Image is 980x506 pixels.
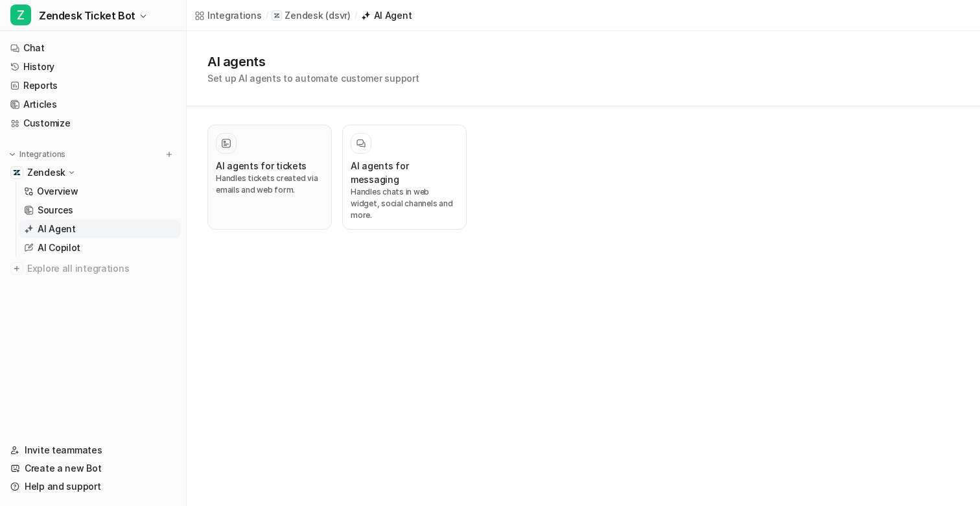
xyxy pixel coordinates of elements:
[19,182,181,200] a: Overview
[342,125,467,230] button: AI agents for messagingHandles chats in web widget, social channels and more.
[351,159,458,186] h3: AI agents for messaging
[5,148,69,161] button: Integrations
[19,201,181,219] a: Sources
[5,39,181,57] a: Chat
[37,185,78,198] p: Overview
[19,149,65,160] p: Integrations
[10,5,31,25] span: Z
[355,10,357,21] span: /
[10,262,23,275] img: explore all integrations
[361,8,412,22] a: AI Agent
[325,9,350,22] p: ( dsvr )
[5,441,181,459] a: Invite teammates
[5,259,181,278] a: Explore all integrations
[194,8,262,22] a: Integrations
[19,220,181,238] a: AI Agent
[207,125,332,230] button: AI agents for ticketsHandles tickets created via emails and web form.
[5,77,181,95] a: Reports
[27,166,65,179] p: Zendesk
[216,159,307,173] h3: AI agents for tickets
[5,95,181,114] a: Articles
[38,241,80,254] p: AI Copilot
[27,258,176,279] span: Explore all integrations
[216,173,323,196] p: Handles tickets created via emails and web form.
[5,114,181,132] a: Customize
[19,239,181,257] a: AI Copilot
[207,52,419,71] h1: AI agents
[13,169,21,176] img: Zendesk
[165,150,174,159] img: menu_add.svg
[5,58,181,76] a: History
[39,6,135,25] span: Zendesk Ticket Bot
[207,8,262,22] div: Integrations
[38,223,76,235] p: AI Agent
[5,477,181,496] a: Help and support
[266,10,268,21] span: /
[38,204,73,217] p: Sources
[374,8,412,22] div: AI Agent
[207,71,419,85] p: Set up AI agents to automate customer support
[351,186,458,221] p: Handles chats in web widget, social channels and more.
[5,459,181,477] a: Create a new Bot
[285,9,323,22] p: Zendesk
[272,9,350,22] a: Zendesk(dsvr)
[8,150,17,159] img: expand menu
